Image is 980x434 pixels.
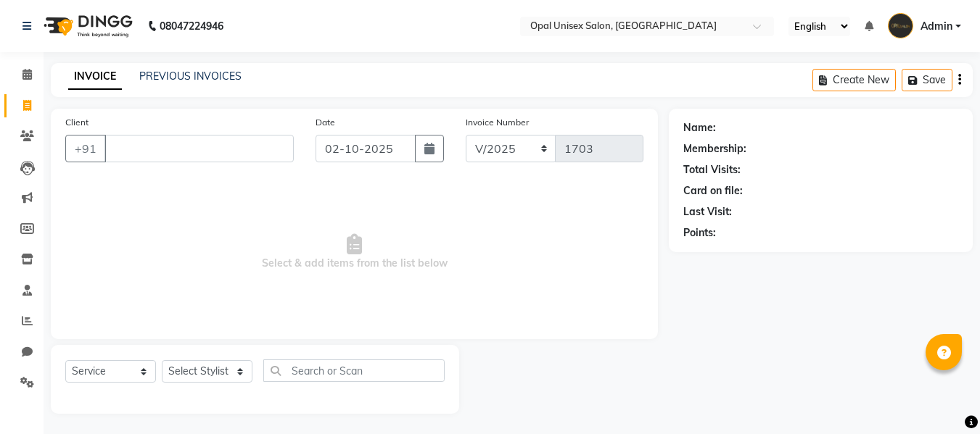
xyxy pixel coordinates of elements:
div: Points: [683,225,716,241]
button: +91 [65,135,106,162]
span: Admin [921,19,952,34]
div: Last Visit: [683,204,732,220]
div: Card on file: [683,183,743,199]
div: Total Visits: [683,162,741,178]
input: Search by Name/Mobile/Email/Code [104,135,294,162]
button: Save [902,69,952,91]
label: Date [316,116,335,129]
span: Select & add items from the list below [65,180,643,325]
iframe: chat widget [919,376,965,420]
label: Invoice Number [466,116,529,129]
img: logo [37,6,136,46]
label: Client [65,116,88,129]
b: 08047224946 [160,6,223,46]
a: PREVIOUS INVOICES [139,70,242,83]
img: Admin [888,13,913,38]
div: Name: [683,120,716,135]
a: INVOICE [68,64,122,90]
input: Search or Scan [263,359,445,382]
div: Membership: [683,141,746,157]
button: Create New [812,69,896,91]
